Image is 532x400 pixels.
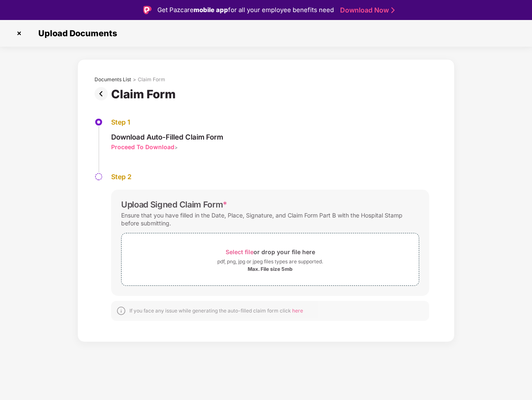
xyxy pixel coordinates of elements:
[292,307,303,314] span: here
[174,144,178,150] span: >
[94,76,131,83] div: Documents List
[94,87,111,100] img: svg+xml;base64,PHN2ZyBpZD0iUHJldi0zMngzMiIgeG1sbnM9Imh0dHA6Ly93d3cudzMub3JnLzIwMDAvc3ZnIiB3aWR0aD...
[111,143,174,151] div: Proceed To Download
[248,266,293,272] div: Max. File size 5mb
[121,210,419,229] div: Ensure that you have filled in the Date, Place, Signature, and Claim Form Part B with the Hospita...
[138,76,165,83] div: Claim Form
[94,118,103,126] img: svg+xml;base64,PHN2ZyBpZD0iU3RlcC1BY3RpdmUtMzJ4MzIiIHhtbG5zPSJodHRwOi8vd3d3LnczLm9yZy8yMDAwL3N2Zy...
[226,248,254,255] span: Select file
[133,76,136,83] div: >
[217,257,323,266] div: pdf, png, jpg or jpeg files types are supported.
[111,118,223,127] div: Step 1
[391,6,395,15] img: Stroke
[12,27,26,40] img: svg+xml;base64,PHN2ZyBpZD0iQ3Jvc3MtMzJ4MzIiIHhtbG5zPSJodHRwOi8vd3d3LnczLm9yZy8yMDAwL3N2ZyIgd2lkdG...
[157,5,334,15] div: Get Pazcare for all your employee benefits need
[30,28,121,38] span: Upload Documents
[122,240,419,279] span: Select fileor drop your file herepdf, png, jpg or jpeg files types are supported.Max. File size 5mb
[129,307,303,314] div: If you face any issue while generating the auto-filled claim form click
[94,172,103,181] img: svg+xml;base64,PHN2ZyBpZD0iU3RlcC1QZW5kaW5nLTMyeDMyIiB4bWxucz0iaHR0cDovL3d3dy53My5vcmcvMjAwMC9zdm...
[143,6,152,14] img: Logo
[111,172,429,181] div: Step 2
[226,246,315,257] div: or drop your file here
[116,306,126,316] img: svg+xml;base64,PHN2ZyBpZD0iSW5mb18tXzMyeDMyIiBkYXRhLW5hbWU9IkluZm8gLSAzMngzMiIgeG1sbnM9Imh0dHA6Ly...
[340,6,392,15] a: Download Now
[111,87,179,101] div: Claim Form
[111,132,223,142] div: Download Auto-Filled Claim Form
[194,6,228,14] strong: mobile app
[121,200,227,210] div: Upload Signed Claim Form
